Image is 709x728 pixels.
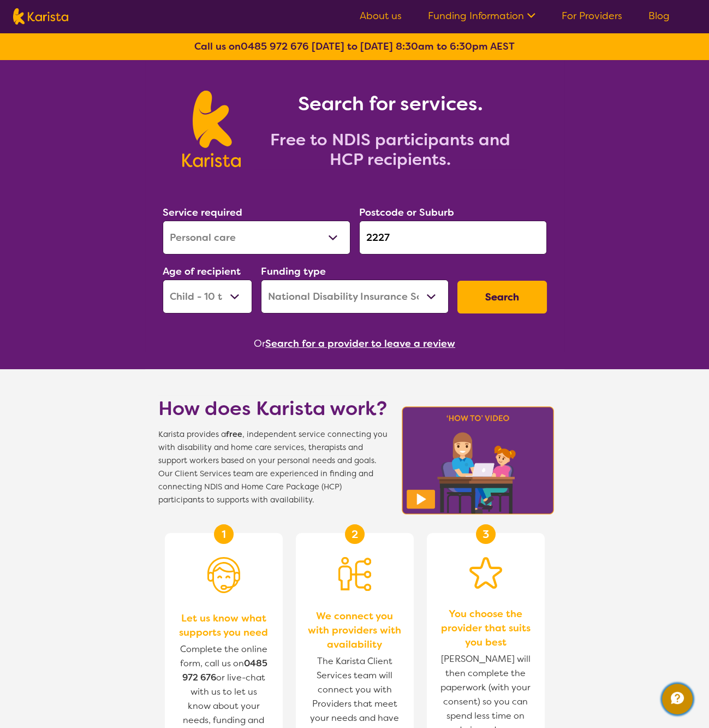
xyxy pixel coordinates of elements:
[398,403,558,518] img: Karista video
[241,40,309,53] a: 0485 972 676
[13,8,68,25] img: Karista logo
[360,9,402,22] a: About us
[562,9,622,22] a: For Providers
[254,335,265,352] span: Or
[428,9,535,22] a: Funding Information
[438,607,534,649] span: You choose the provider that suits you best
[163,206,242,219] label: Service required
[254,91,527,117] h1: Search for services.
[648,9,670,22] a: Blog
[214,524,234,544] div: 1
[261,265,326,278] label: Funding type
[307,609,403,652] span: We connect you with providers with availability
[457,281,547,313] button: Search
[359,221,547,254] input: Type
[207,557,240,593] img: Person with headset icon
[254,130,527,169] h2: Free to NDIS participants and HCP recipients.
[182,91,241,167] img: Karista logo
[476,524,496,544] div: 3
[265,335,455,352] button: Search for a provider to leave a review
[163,265,241,278] label: Age of recipient
[194,40,515,53] b: Call us on [DATE] to [DATE] 8:30am to 6:30pm AEST
[338,557,371,591] img: Person being matched to services icon
[359,206,454,219] label: Postcode or Suburb
[158,428,388,507] span: Karista provides a , independent service connecting you with disability and home care services, t...
[158,395,388,422] h1: How does Karista work?
[662,684,693,714] button: Channel Menu
[226,429,242,440] b: free
[345,524,365,544] div: 2
[469,557,502,589] img: Star icon
[176,611,272,640] span: Let us know what supports you need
